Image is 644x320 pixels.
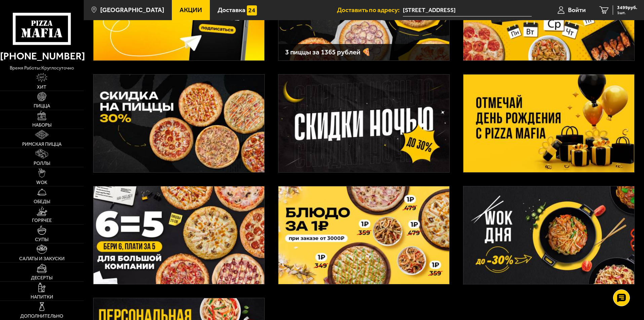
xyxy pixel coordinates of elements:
span: Акции [180,7,202,13]
span: Хит [37,85,46,90]
span: Горячее [32,218,52,223]
span: Напитки [31,295,53,300]
span: Доставить по адресу: [337,7,403,13]
span: WOK [36,180,47,185]
span: Войти [568,7,586,13]
span: Наборы [32,123,51,128]
span: Доставка [218,7,245,13]
img: 15daf4d41897b9f0e9f617042186c801.svg [247,5,257,15]
span: [GEOGRAPHIC_DATA] [100,7,164,13]
span: Дополнительно [20,314,63,319]
span: 1 шт. [617,11,637,15]
span: 3499 руб. [617,5,637,10]
span: Роллы [34,161,50,166]
span: Обеды [34,199,50,204]
span: Римская пицца [22,142,62,147]
input: Ваш адрес доставки [403,4,532,16]
span: Пицца [34,104,50,108]
span: Салаты и закуски [19,257,65,261]
h3: 3 пиццы за 1365 рублей 🍕 [285,49,443,56]
span: Десерты [31,276,52,280]
span: Супы [35,237,48,242]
